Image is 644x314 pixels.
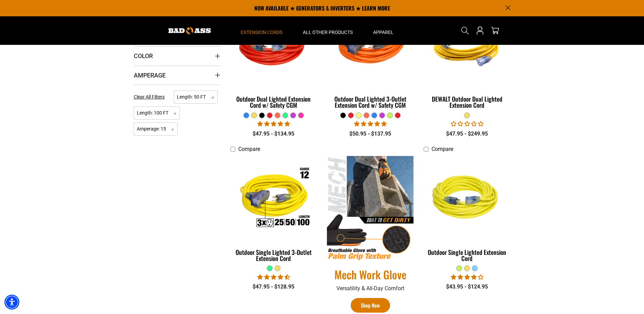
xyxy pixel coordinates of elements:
[134,52,153,60] span: Color
[327,96,413,108] div: Outdoor Dual Lighted 3-Outlet Extension Cord w/ Safety CGM
[490,27,500,35] a: cart
[354,121,387,127] span: 4.80 stars
[460,25,471,36] summary: Search
[134,125,178,132] a: Amperage: 15
[174,93,218,100] a: Length: 50 FT
[327,267,413,282] a: Mech Work Glove
[424,159,510,237] img: yellow
[424,130,510,138] div: $47.95 - $249.95
[327,156,413,261] img: Mech Work Glove
[451,274,483,280] span: 3.88 stars
[168,27,211,34] img: Bad Ass Extension Cords
[424,283,510,291] div: $43.95 - $124.95
[327,3,413,112] a: orange Outdoor Dual Lighted 3-Outlet Extension Cord w/ Safety CGM
[431,146,453,152] span: Compare
[293,16,363,45] summary: All Other Products
[363,16,404,45] summary: Apparel
[134,122,178,136] span: Amperage: 15
[134,94,165,100] span: Clear All Filters
[424,156,510,265] a: yellow Outdoor Single Lighted Extension Cord
[231,249,317,261] div: Outdoor Single Lighted 3-Outlet Extension Cord
[231,3,317,112] a: Red Outdoor Dual Lighted Extension Cord w/ Safety CGM
[134,106,180,120] span: Length: 100 FT
[351,298,390,313] a: Shop Now
[451,121,483,127] span: 0.00 stars
[231,16,293,45] summary: Extension Cords
[327,130,413,138] div: $50.95 - $137.95
[134,93,167,101] a: Clear All Filters
[424,6,510,84] img: DEWALT Outdoor Dual Lighted Extension Cord
[134,109,180,116] a: Length: 100 FT
[231,159,316,237] img: Outdoor Single Lighted 3-Outlet Extension Cord
[424,3,510,112] a: DEWALT Outdoor Dual Lighted Extension Cord DEWALT Outdoor Dual Lighted Extension Cord
[231,283,317,291] div: $47.95 - $128.95
[327,284,413,293] p: Versatility & All-Day Comfort
[231,6,316,84] img: Red
[134,46,220,65] summary: Color
[373,29,393,35] span: Apparel
[241,29,282,35] span: Extension Cords
[257,121,290,127] span: 4.83 stars
[424,249,510,261] div: Outdoor Single Lighted Extension Cord
[231,130,317,138] div: $47.95 - $134.95
[4,295,19,310] div: Accessibility Menu
[303,29,353,35] span: All Other Products
[475,16,485,45] a: Open this option
[231,96,317,108] div: Outdoor Dual Lighted Extension Cord w/ Safety CGM
[134,66,220,85] summary: Amperage
[238,146,260,152] span: Compare
[231,156,317,265] a: Outdoor Single Lighted 3-Outlet Extension Cord Outdoor Single Lighted 3-Outlet Extension Cord
[174,90,218,104] span: Length: 50 FT
[424,96,510,108] div: DEWALT Outdoor Dual Lighted Extension Cord
[134,71,166,79] span: Amperage
[328,6,413,84] img: orange
[257,274,290,280] span: 4.64 stars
